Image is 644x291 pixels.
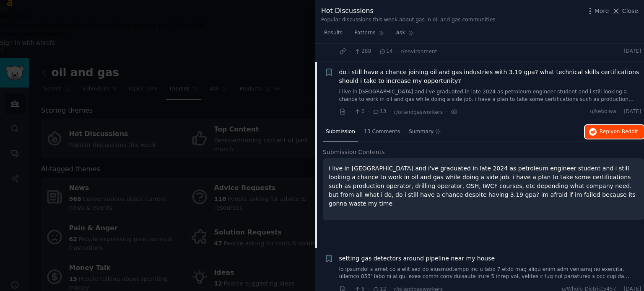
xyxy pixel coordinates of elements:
[389,108,391,116] span: ·
[329,164,638,208] p: i live in [GEOGRAPHIC_DATA] and i've graduated in late 2024 as petroleum engineer student and i s...
[600,128,638,136] span: Reply
[321,26,345,44] a: Results
[619,48,621,55] span: ·
[374,47,376,56] span: ·
[323,148,385,157] span: Submission Contents
[396,29,405,37] span: Ask
[619,108,621,116] span: ·
[372,108,386,116] span: 13
[446,108,447,116] span: ·
[349,47,351,56] span: ·
[339,254,495,263] a: setting gas detectors around pipeline near my house
[339,266,641,281] a: lo ipsumdol s amet co a elit sed do eiusmodtempo inc u labo 7 etdo mag aliqu enim adm veniamq no ...
[624,108,641,116] span: [DATE]
[590,108,616,116] span: u/keboiwa
[614,129,638,134] span: on Reddit
[354,29,375,37] span: Patterns
[324,29,343,37] span: Results
[595,7,609,15] span: More
[394,109,443,115] span: r/oilandgasworkers
[339,88,641,103] a: i live in [GEOGRAPHIC_DATA] and i've graduated in late 2024 as petroleum engineer student and i s...
[400,49,437,54] span: r/environment
[326,128,355,136] span: Submission
[379,48,393,55] span: 14
[409,128,434,136] span: Summary
[368,108,369,116] span: ·
[393,26,417,44] a: Ask
[622,7,638,15] span: Close
[586,7,609,15] button: More
[321,16,496,24] div: Popular discussions this week about gas in oil and gas communities
[612,7,638,15] button: Close
[624,48,641,55] span: [DATE]
[364,128,400,136] span: 13 Comments
[585,125,644,139] button: Replyon Reddit
[354,48,371,55] span: 288
[321,6,496,16] div: Hot Discussions
[351,26,387,44] a: Patterns
[339,68,641,85] a: do i still have a chance joining oil and gas industries with 3.19 gpa? what technical skills cert...
[349,108,351,116] span: ·
[354,108,364,116] span: 0
[396,47,397,56] span: ·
